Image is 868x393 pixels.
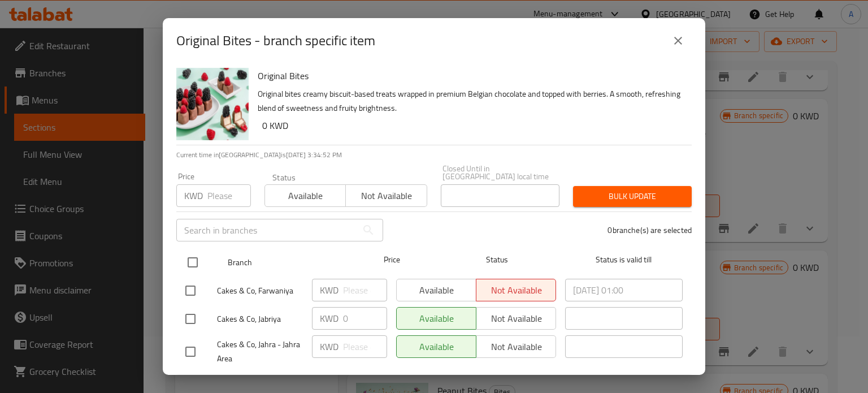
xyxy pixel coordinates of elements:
button: Available [264,184,346,207]
input: Please enter price [343,335,387,358]
p: KWD [320,283,338,297]
h6: Original Bites [258,68,683,84]
span: Bulk update [582,189,683,204]
span: Status is valid till [565,253,683,267]
span: Cakes & Co, Jabriya [217,312,303,326]
button: close [665,27,692,54]
p: KWD [320,340,338,353]
span: Cakes & Co, Jahra - Jahra Area [217,338,303,366]
input: Please enter price [343,279,387,301]
button: Not available [345,184,427,207]
p: 0 branche(s) are selected [607,224,692,236]
input: Please enter price [207,184,251,207]
h6: 0 KWD [262,118,683,133]
img: Original Bites [176,68,249,140]
button: Bulk update [573,186,692,207]
p: Current time in [GEOGRAPHIC_DATA] is [DATE] 3:34:52 PM [176,150,692,160]
input: Please enter price [343,307,387,330]
span: Available [270,188,341,204]
input: Search in branches [176,219,357,241]
span: Not available [350,188,422,204]
p: KWD [320,312,338,325]
h2: Original Bites - branch specific item [176,32,375,50]
span: Price [354,253,429,267]
span: Cakes & Co, Farwaniya [217,284,303,298]
span: Status [439,253,556,267]
p: KWD [184,189,203,202]
p: Original bites creamy biscuit-based treats wrapped in premium Belgian chocolate and topped with b... [258,87,683,115]
span: Branch [228,256,345,270]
